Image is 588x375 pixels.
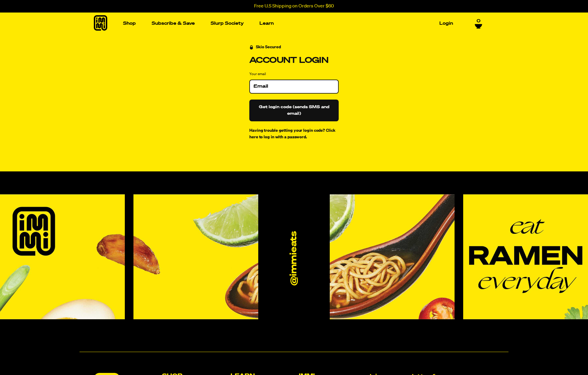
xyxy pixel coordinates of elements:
div: Skio Secured [256,44,281,50]
img: Instagram [463,194,588,319]
img: Instagram [133,194,258,319]
input: Your email input field [253,83,335,89]
span: 0 [477,17,480,23]
a: Learn [257,19,276,28]
a: Subscribe & Save [149,19,197,28]
a: 0 [475,17,482,27]
button: Get login code (sends SMS and email) [249,100,339,121]
a: Login [437,19,455,28]
a: Shop [121,19,138,28]
div: Your email [249,72,339,77]
img: Instagram [330,194,455,319]
svg: Security [249,45,253,49]
a: @immieats [289,231,299,285]
h2: Account Login [249,55,339,66]
nav: Main navigation [121,13,455,34]
a: Having trouble getting your login code? Click here to log in with a password. [249,128,335,139]
a: Slurp Society [208,19,246,28]
p: Free U.S Shipping on Orders Over $60 [254,4,334,9]
a: Skio Secured [249,44,281,55]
